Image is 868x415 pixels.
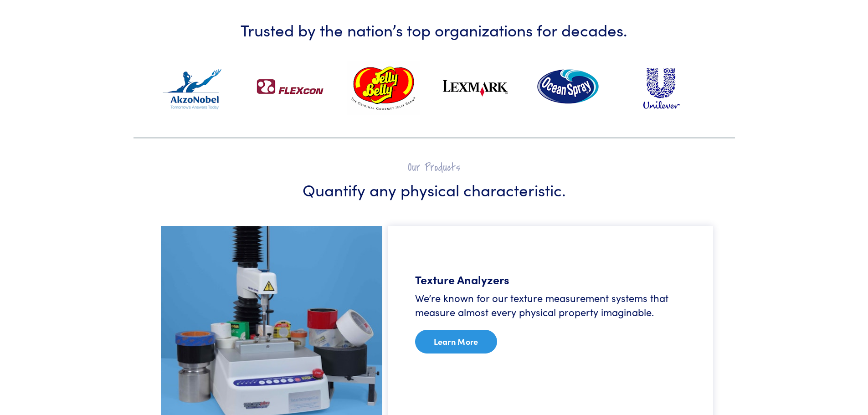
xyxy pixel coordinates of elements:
h2: Our Products [161,160,708,174]
img: akzonobel.gif [161,61,234,115]
h5: Texture Analyzers [415,272,686,287]
h6: We’re known for our texture measurement systems that measure almost every physical property imagi... [415,291,686,319]
h3: Quantify any physical characteristic. [161,178,708,200]
img: jelly-belly.gif [347,61,420,115]
img: flexcon.gif [254,61,327,115]
img: ocean_spray.gif [533,61,606,115]
img: lexmark.gif [440,61,513,115]
img: unilever.gif [626,61,699,115]
a: Learn More [415,330,497,354]
h3: Trusted by the nation’s top organizations for decades. [161,18,708,41]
